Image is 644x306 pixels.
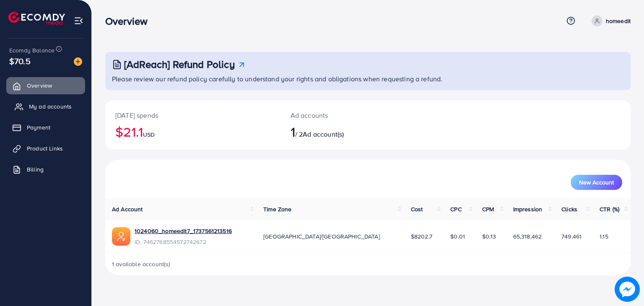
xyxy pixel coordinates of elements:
[29,102,72,111] span: My ad accounts
[27,144,63,153] span: Product Links
[6,98,85,115] a: My ad accounts
[561,232,582,241] span: 749,461
[291,122,295,141] span: 1
[6,119,85,136] a: Payment
[600,232,608,241] span: 1.15
[115,110,270,120] p: [DATE] spends
[291,124,402,140] h2: / 2
[112,205,143,213] span: Ad Account
[291,110,402,120] p: Ad accounts
[571,175,622,190] button: New Account
[263,205,291,213] span: Time Zone
[411,205,423,213] span: Cost
[6,140,85,157] a: Product Links
[579,179,614,185] span: New Account
[135,238,232,246] span: ID: 7462768554572742672
[263,232,380,241] span: [GEOGRAPHIC_DATA]/[GEOGRAPHIC_DATA]
[513,205,543,213] span: Impression
[606,16,631,26] p: homeedit
[124,58,235,70] h3: [AdReach] Refund Policy
[143,130,155,139] span: USD
[513,232,542,241] span: 65,318,462
[600,205,619,213] span: CTR (%)
[411,232,432,241] span: $8202.7
[482,205,494,213] span: CPM
[450,205,461,213] span: CPC
[9,55,31,67] span: $70.5
[112,227,130,246] img: ic-ads-acc.e4c84228.svg
[135,227,232,235] a: 1024060_homeedit7_1737561213516
[112,74,626,84] p: Please review our refund policy carefully to understand your rights and obligations when requesti...
[8,12,65,25] img: logo
[6,77,85,94] a: Overview
[303,130,344,139] span: Ad account(s)
[105,15,154,27] h3: Overview
[27,81,52,90] span: Overview
[6,161,85,178] a: Billing
[615,277,640,302] img: image
[74,57,82,66] img: image
[112,260,171,268] span: 1 available account(s)
[115,124,270,140] h2: $21.1
[9,46,55,54] span: Ecomdy Balance
[561,205,577,213] span: Clicks
[27,123,50,132] span: Payment
[74,16,83,26] img: menu
[588,16,631,26] a: homeedit
[450,232,465,241] span: $0.01
[27,165,44,174] span: Billing
[482,232,496,241] span: $0.13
